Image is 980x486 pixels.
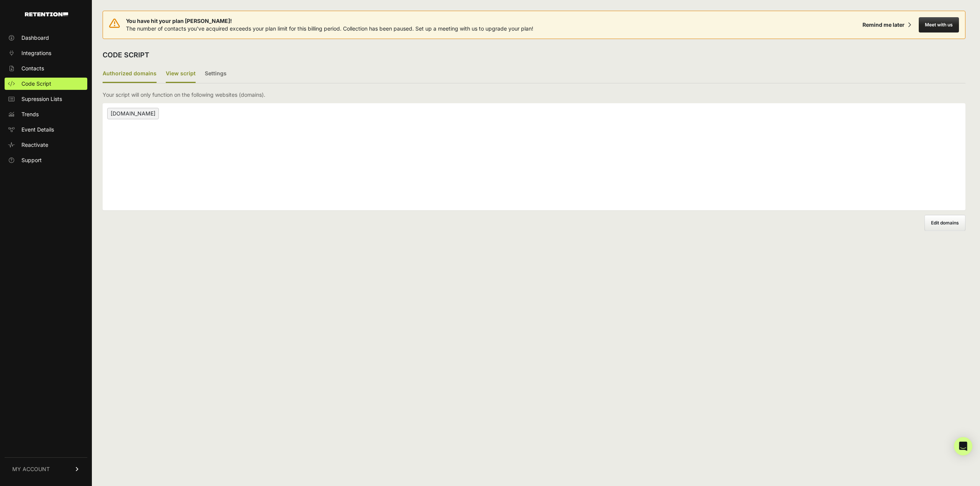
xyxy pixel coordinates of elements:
span: Supression Lists [21,95,62,103]
button: Meet with us [919,17,959,33]
a: MY ACCOUNT [5,457,87,481]
span: Contacts [21,65,44,72]
label: Authorized domains [103,65,157,83]
div: Remind me later [862,21,905,29]
a: Integrations [5,47,87,59]
a: Supression Lists [5,93,87,105]
span: [DOMAIN_NAME] [107,108,159,119]
span: Support [21,156,42,164]
span: Event Details [21,126,54,133]
a: Trends [5,108,87,120]
span: Integrations [21,49,51,57]
a: Event Details [5,124,87,136]
span: Reactivate [21,141,48,149]
a: Dashboard [5,32,87,44]
span: Trends [21,111,39,118]
span: You have hit your plan [PERSON_NAME]! [126,17,533,25]
a: Support [5,154,87,166]
span: MY ACCOUNT [12,465,50,473]
div: Open Intercom Messenger [954,437,972,455]
p: Your script will only function on the following websites (domains). [103,91,265,99]
a: Code Script [5,78,87,90]
img: Retention.com [25,12,68,16]
span: Code Script [21,80,51,88]
label: Settings [205,65,227,83]
button: Remind me later [859,18,914,32]
label: View script [166,65,196,83]
span: Dashboard [21,34,49,42]
span: Edit domains [931,220,959,226]
span: The number of contacts you've acquired exceeds your plan limit for this billing period. Collectio... [126,25,533,32]
h2: CODE SCRIPT [103,50,149,60]
a: Reactivate [5,139,87,151]
a: Contacts [5,62,87,75]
